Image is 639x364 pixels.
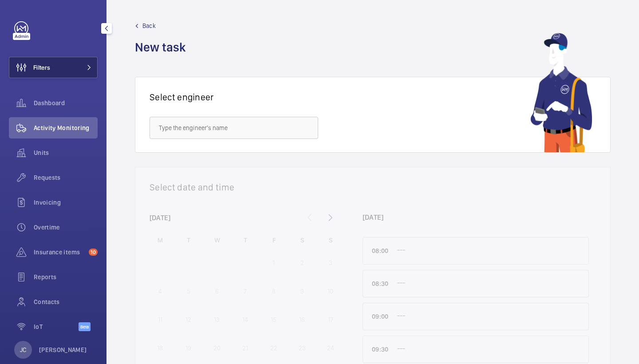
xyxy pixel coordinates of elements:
[34,273,98,281] span: Reports
[34,198,98,207] span: Invoicing
[34,248,85,257] span: Insurance items
[33,63,50,72] span: Filters
[89,249,98,256] span: 10
[34,99,98,107] span: Dashboard
[20,345,26,354] p: JC
[39,345,87,354] p: [PERSON_NAME]
[34,123,98,132] span: Activity Monitoring
[150,117,318,139] input: Type the engineer's name
[79,322,91,331] span: Beta
[34,223,98,232] span: Overtime
[530,33,592,152] img: mechanic using app
[34,173,98,182] span: Requests
[34,297,98,306] span: Contacts
[135,39,191,55] h1: New task
[34,322,79,331] span: IoT
[142,21,156,30] span: Back
[9,57,98,78] button: Filters
[34,148,98,157] span: Units
[150,91,214,103] h1: Select engineer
